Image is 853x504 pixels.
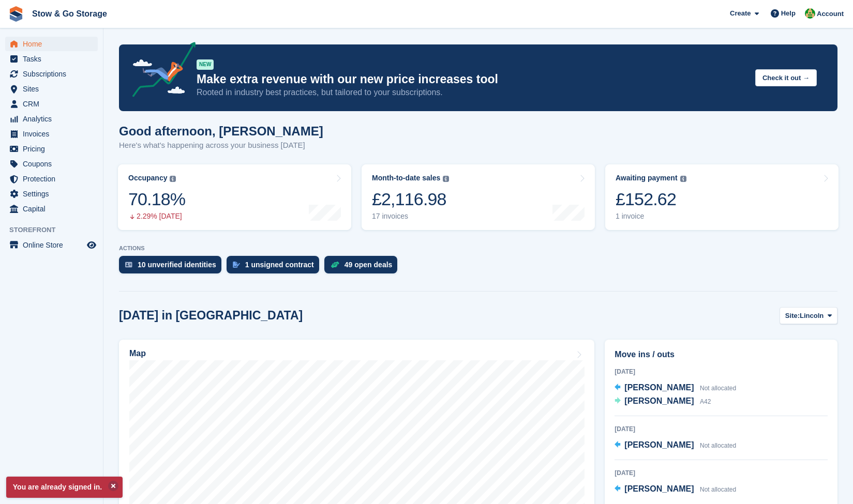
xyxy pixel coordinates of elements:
[331,261,339,268] img: deal-1b604bf984904fb50ccaf53a9ad4b4a5d6e5aea283cecdc64d6e3604feb123c2.svg
[700,442,736,449] span: Not allocated
[616,189,686,210] div: £152.62
[5,202,98,216] a: menu
[700,486,736,493] span: Not allocated
[197,59,214,70] div: NEW
[5,187,98,201] a: menu
[124,42,196,101] img: price-adjustments-announcement-icon-8257ccfd72463d97f412b2fc003d46551f7dbcb40ab6d574587a9cd5c0d94...
[615,439,736,452] a: [PERSON_NAME] Not allocated
[6,477,123,498] p: You are already signed in.
[138,261,216,269] div: 10 unverified identities
[128,212,185,221] div: 2.29% [DATE]
[680,176,686,182] img: icon-info-grey-7440780725fd019a000dd9b08b2336e03edf1995a4989e88bcd33f0948082b44.svg
[785,311,800,321] span: Site:
[28,5,111,22] a: Stow & Go Storage
[197,72,747,87] p: Make extra revenue with our new price increases tool
[23,52,85,66] span: Tasks
[624,484,694,493] span: [PERSON_NAME]
[119,245,837,252] p: ACTIONS
[23,238,85,252] span: Online Store
[800,311,824,321] span: Lincoln
[324,256,403,279] a: 49 open deals
[5,67,98,81] a: menu
[443,176,449,182] img: icon-info-grey-7440780725fd019a000dd9b08b2336e03edf1995a4989e88bcd33f0948082b44.svg
[197,87,747,98] p: Rooted in industry best practices, but tailored to your subscriptions.
[23,82,85,96] span: Sites
[5,82,98,96] a: menu
[128,189,185,210] div: 70.18%
[805,8,815,19] img: Alex Taylor
[23,157,85,171] span: Coupons
[615,348,828,361] h2: Move ins / outs
[23,127,85,141] span: Invoices
[372,174,440,182] div: Month-to-date sales
[5,142,98,156] a: menu
[730,8,751,19] span: Create
[5,238,98,252] a: menu
[119,256,227,279] a: 10 unverified identities
[23,202,85,216] span: Capital
[781,8,796,19] span: Help
[615,424,828,434] div: [DATE]
[615,483,736,496] a: [PERSON_NAME] Not allocated
[5,37,98,51] a: menu
[128,174,167,182] div: Occupancy
[615,468,828,478] div: [DATE]
[233,262,240,268] img: contract_signature_icon-13c848040528278c33f63329250d36e43548de30e8caae1d1a13099fd9432cc5.svg
[755,69,817,86] button: Check it out →
[615,395,711,408] a: [PERSON_NAME] A42
[624,383,694,392] span: [PERSON_NAME]
[780,307,837,324] button: Site: Lincoln
[118,164,351,230] a: Occupancy 70.18% 2.29% [DATE]
[23,142,85,156] span: Pricing
[23,67,85,81] span: Subscriptions
[700,398,711,405] span: A42
[119,140,323,151] p: Here's what's happening across your business [DATE]
[817,9,844,19] span: Account
[8,6,24,22] img: stora-icon-8386f47178a22dfd0bd8f6a31ec36ba5ce8667c1dd55bd0f319d3a0aa187defe.svg
[227,256,324,279] a: 1 unsigned contract
[700,385,736,392] span: Not allocated
[5,127,98,141] a: menu
[5,157,98,171] a: menu
[605,164,839,230] a: Awaiting payment £152.62 1 invoice
[5,112,98,126] a: menu
[624,396,694,405] span: [PERSON_NAME]
[5,97,98,111] a: menu
[5,52,98,66] a: menu
[624,440,694,449] span: [PERSON_NAME]
[9,225,103,235] span: Storefront
[345,261,393,269] div: 49 open deals
[616,212,686,221] div: 1 invoice
[119,124,323,138] h1: Good afternoon, [PERSON_NAME]
[23,37,85,51] span: Home
[615,381,736,395] a: [PERSON_NAME] Not allocated
[616,174,678,182] div: Awaiting payment
[245,261,314,269] div: 1 unsigned contract
[23,172,85,186] span: Protection
[129,349,146,358] h2: Map
[23,187,85,201] span: Settings
[5,172,98,186] a: menu
[372,189,449,210] div: £2,116.98
[119,309,303,323] h2: [DATE] in [GEOGRAPHIC_DATA]
[23,97,85,111] span: CRM
[372,212,449,221] div: 17 invoices
[362,164,595,230] a: Month-to-date sales £2,116.98 17 invoices
[23,112,85,126] span: Analytics
[615,367,828,376] div: [DATE]
[125,262,132,268] img: verify_identity-adf6edd0f0f0b5bbfe63781bf79b02c33cf7c696d77639b501bdc392416b5a36.svg
[170,176,176,182] img: icon-info-grey-7440780725fd019a000dd9b08b2336e03edf1995a4989e88bcd33f0948082b44.svg
[85,239,98,251] a: Preview store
